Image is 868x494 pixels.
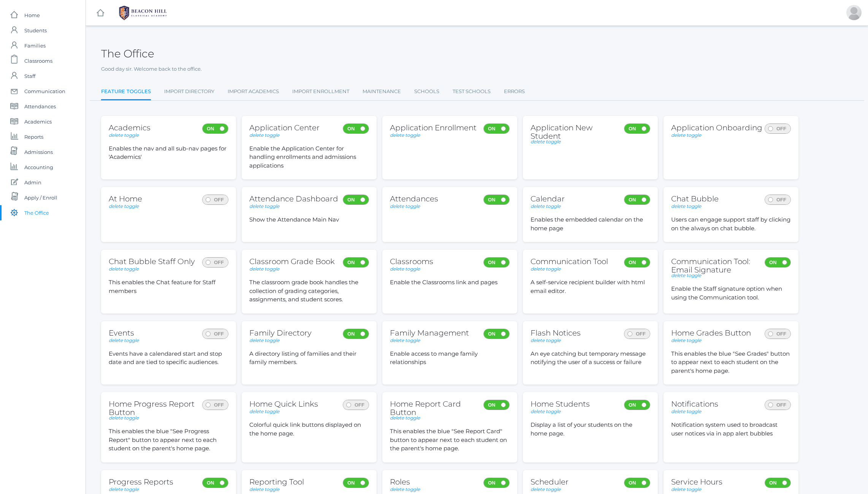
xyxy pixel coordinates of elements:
[531,278,650,295] p: A self-service recipient builder with html email editor.
[531,350,650,367] p: An eye catching but temporary message notifying the user of a success or failure
[109,132,139,138] a: delete toggle
[249,194,338,203] a: Attendance Dashboard
[671,203,701,209] a: delete toggle
[109,266,139,272] a: delete toggle
[24,99,56,114] span: Attendances
[249,266,279,272] a: delete toggle
[671,194,719,203] a: Chat Bubble
[390,477,410,486] a: Roles
[671,272,701,278] a: delete toggle
[414,84,439,99] a: Schools
[109,415,139,421] a: delete toggle
[390,350,510,367] p: Enable access to mange family relationships
[671,328,751,337] a: Home Grades Button
[24,114,52,129] span: Academics
[504,84,525,99] a: Errors
[671,350,791,375] p: This enables the blue "See Grades" button to appear next to each student on the parent's home page.
[363,84,401,99] a: Maintenance
[249,350,369,367] p: A directory listing of families and their family members.
[101,84,151,100] a: Feature Toggles
[390,123,477,132] a: Application Enrollment
[249,328,312,337] a: Family Directory
[24,175,41,190] span: Admin
[109,257,195,266] a: Chat Bubble Staff Only
[390,415,420,421] a: delete toggle
[671,477,722,486] a: Service Hours
[390,337,420,343] a: delete toggle
[109,399,195,417] a: Home Progress Report Button
[249,477,304,486] a: Reporting Tool
[24,144,53,160] span: Admissions
[24,205,49,220] span: The Office
[531,399,590,408] a: Home Students
[671,123,762,132] a: Application Onboarding
[671,215,791,233] p: Users can engage support staff by clicking on the always on chat bubble.
[24,8,40,23] span: Home
[109,194,142,203] a: At Home
[671,399,718,408] a: Notifications
[114,3,171,22] img: 1_BHCALogos-05.png
[164,84,214,99] a: Import Directory
[390,427,510,453] p: This enables the blue "See Report Card" button to appear next to each student on the parent's hom...
[671,285,791,302] p: Enable the Staff signature option when using the Communication tool.
[531,215,650,233] p: Enables the embedded calendar on the home page
[249,421,369,438] p: Colorful quick link buttons displayed on the home page.
[24,160,53,175] span: Accounting
[109,203,139,209] a: delete toggle
[249,337,279,343] a: delete toggle
[453,84,491,99] a: Test Schools
[109,477,173,486] a: Progress Reports
[390,328,469,337] a: Family Management
[24,190,57,205] span: Apply / Enroll
[109,337,139,343] a: delete toggle
[531,328,581,337] a: Flash Notices
[249,123,320,132] a: Application Center
[109,427,228,453] p: This enables the blue "See Progress Report" button to appear next to each student on the parent's...
[531,123,592,141] a: Application New Student
[390,194,438,203] a: Attendances
[671,421,791,438] p: Notification system used to broadcast user notices via in app alert bubbles
[249,408,279,414] a: delete toggle
[249,257,335,266] a: Classroom Grade Book
[531,486,561,492] a: delete toggle
[249,144,369,170] p: Enable the Application Center for handling enrollments and admissions applications
[249,132,279,138] a: delete toggle
[109,278,228,295] p: This enables the Chat feature for Staff members
[390,132,420,138] a: delete toggle
[249,215,369,224] p: Show the Attendance Main Nav
[531,257,608,266] a: Communication Tool
[390,399,461,417] a: Home Report Card Button
[24,53,52,68] span: Classrooms
[24,84,65,99] span: Communication
[24,68,35,84] span: Staff
[228,84,279,99] a: Import Academics
[531,477,569,486] a: Scheduler
[671,132,701,138] a: delete toggle
[531,266,561,272] a: delete toggle
[531,408,561,414] a: delete toggle
[846,5,862,20] div: Jason Roberts
[109,123,150,132] a: Academics
[109,350,228,367] p: Events have a calendared start and stop date and are tied to specific audiences.
[24,38,46,53] span: Families
[671,257,750,274] a: Communication Tool: Email Signature
[249,399,318,408] a: Home Quick Links
[109,328,134,337] a: Events
[390,278,510,287] p: Enable the Classrooms link and pages
[531,139,561,144] a: delete toggle
[531,203,561,209] a: delete toggle
[249,486,279,492] a: delete toggle
[390,266,420,272] a: delete toggle
[24,23,47,38] span: Students
[101,65,853,73] p: Good day sir. Welcome back to the office.
[249,278,369,304] p: The classroom grade book handles the collection of grading categories, assignments, and student s...
[109,144,228,161] p: Enables the nav and all sub-nav pages for 'Academics'
[292,84,349,99] a: Import Enrollment
[390,486,420,492] a: delete toggle
[390,257,433,266] a: Classrooms
[531,337,561,343] a: delete toggle
[671,486,701,492] a: delete toggle
[24,129,43,144] span: Reports
[249,203,279,209] a: delete toggle
[390,203,420,209] a: delete toggle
